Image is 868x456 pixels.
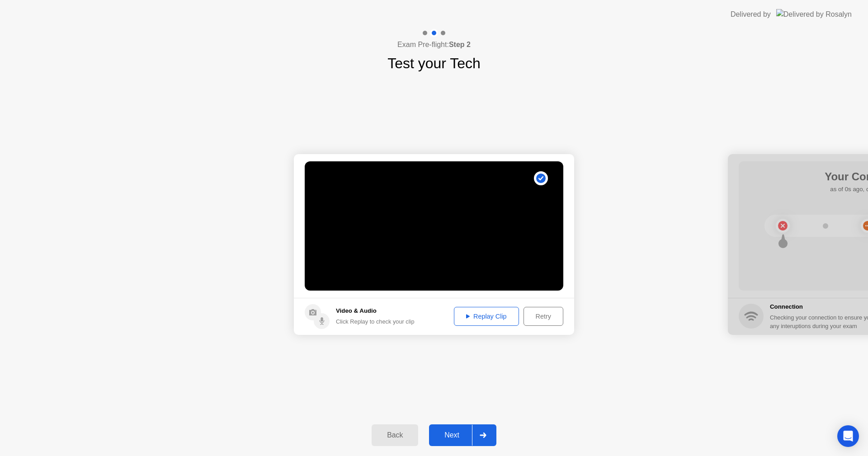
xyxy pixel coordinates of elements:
img: Delivered by Rosalyn [776,9,852,19]
div: Delivered by [731,9,771,20]
button: Retry [524,307,563,326]
div: Click Replay to check your clip [336,317,415,326]
div: Back [374,431,415,439]
button: Replay Clip [454,307,519,326]
b: Step 2 [449,41,471,48]
button: Back [372,424,418,446]
div: Replay Clip [457,313,516,320]
button: Next [429,424,496,446]
div: Next [432,431,472,439]
h5: Video & Audio [336,306,415,315]
h4: Exam Pre-flight: [397,39,471,50]
div: Retry [527,313,560,320]
h1: Test your Tech [387,52,481,74]
div: Open Intercom Messenger [837,425,859,447]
